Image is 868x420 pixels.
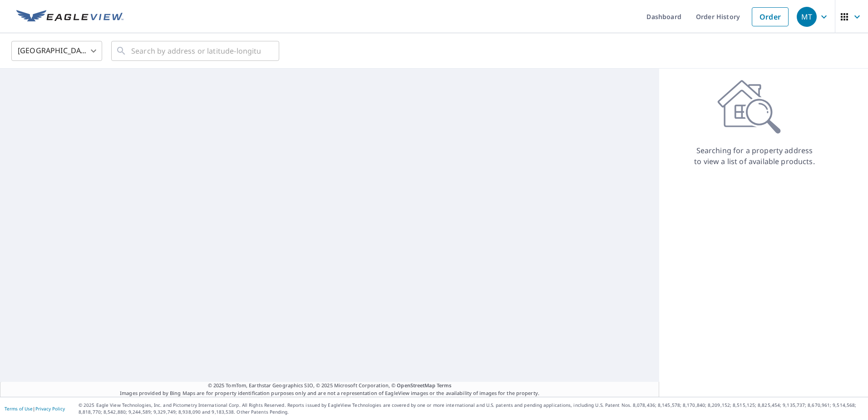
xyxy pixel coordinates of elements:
[208,382,452,390] span: © 2025 TomTom, Earthstar Geographics SIO, © 2025 Microsoft Corporation, ©
[79,402,863,415] p: © 2025 Eagle View Technologies, Inc. and Pictometry International Corp. All Rights Reserved. Repo...
[35,405,65,412] a: Privacy Policy
[694,145,815,167] p: Searching for a property address to view a list of available products.
[131,38,261,64] input: Search by address or latitude-longitude
[11,38,102,64] div: [GEOGRAPHIC_DATA]
[752,7,789,26] a: Order
[797,7,817,27] div: MT
[397,382,435,389] a: OpenStreetMap
[437,382,452,389] a: Terms
[16,10,123,24] img: EV Logo
[5,405,33,412] a: Terms of Use
[5,406,65,411] p: |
